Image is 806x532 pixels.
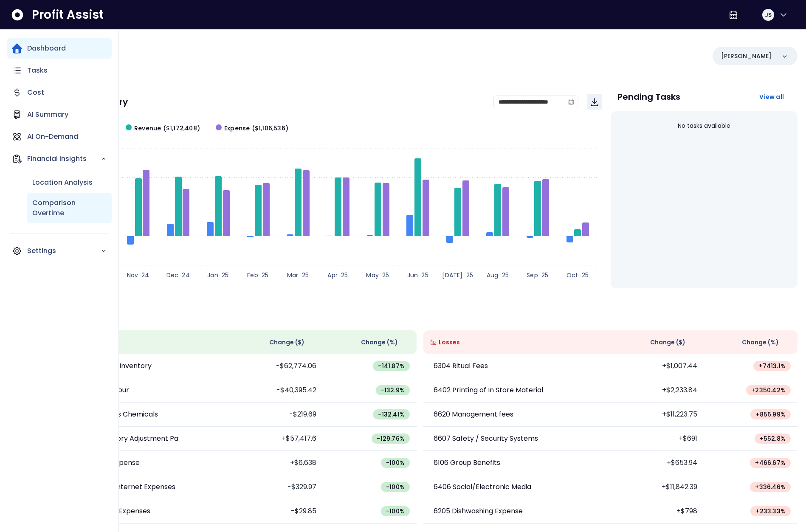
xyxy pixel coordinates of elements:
span: Expense ($1,106,536) [224,124,288,133]
span: Profit Assist [32,7,104,23]
p: 6402 Printing of In Store Material [434,385,543,395]
td: +$1,007.44 [611,354,704,378]
td: +$691 [611,427,704,451]
span: + 336.46 % [755,483,786,491]
span: + 856.99 % [755,410,786,419]
text: Oct-25 [566,271,589,279]
text: May-25 [366,271,389,279]
p: AI Summary [27,110,68,120]
span: + 2350.42 % [751,386,786,394]
td: +$11,223.75 [611,403,704,427]
td: -$329.97 [230,475,323,499]
span: + 466.67 % [755,459,786,467]
text: Jan-25 [207,271,228,279]
td: -$219.69 [230,403,323,427]
p: 6106 Group Benefits [434,458,500,468]
p: AI On-Demand [27,132,78,142]
p: 6304 Ritual Fees [434,361,488,371]
span: Change (%) [361,338,398,347]
text: Apr-25 [327,271,348,279]
p: Location Analysis [32,177,93,188]
span: Change (%) [742,338,779,347]
span: -132.9 % [381,386,405,394]
span: -132.41 % [378,410,405,419]
td: -$29.85 [230,499,323,524]
td: +$6,638 [230,451,323,475]
td: -$62,774.06 [230,354,323,378]
td: +$2,233.84 [611,378,704,403]
text: Jun-25 [407,271,428,279]
button: Download [587,94,602,110]
span: -141.87 % [378,362,405,370]
span: View all [759,93,784,101]
p: 6620 Management fees [434,409,513,419]
div: No tasks available [617,115,791,137]
p: Wins & Losses [42,312,798,320]
span: + 7413.1 % [758,362,786,370]
p: 6406 Social/Electronic Media [434,482,531,492]
text: Mar-25 [287,271,309,279]
text: Nov-24 [127,271,149,279]
td: +$798 [611,499,704,524]
text: Dec-24 [166,271,190,279]
p: Settings [27,246,101,256]
td: -$40,395.42 [230,378,323,403]
span: + 552.8 % [760,434,786,443]
text: [DATE]-25 [442,271,473,279]
text: Feb-25 [247,271,268,279]
p: Dashboard [27,43,66,53]
p: 6607 Safety / Security Systems [434,433,538,444]
p: Cost [27,87,44,98]
span: -100 % [386,507,405,515]
p: Pending Tasks [617,93,680,101]
span: -129.76 % [377,434,405,443]
text: Aug-25 [487,271,509,279]
span: Change ( $ ) [269,338,304,347]
p: Tasks [27,65,48,76]
p: [PERSON_NAME] [721,52,772,61]
td: +$653.94 [611,451,704,475]
svg: calendar [568,99,574,105]
span: -100 % [386,459,405,467]
span: JS [765,11,772,19]
span: Losses [439,338,460,347]
text: Sep-25 [527,271,548,279]
p: Comparison Overtime [32,198,107,218]
p: Financial Insights [27,154,101,164]
p: 6205 Dishwashing Expense [434,506,523,516]
span: Change ( $ ) [650,338,685,347]
td: +$57,417.6 [230,427,323,451]
span: -100 % [386,483,405,491]
span: + 233.33 % [755,507,786,515]
span: Revenue ($1,172,408) [134,124,200,133]
td: +$11,842.39 [611,475,704,499]
button: View all [752,89,791,104]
